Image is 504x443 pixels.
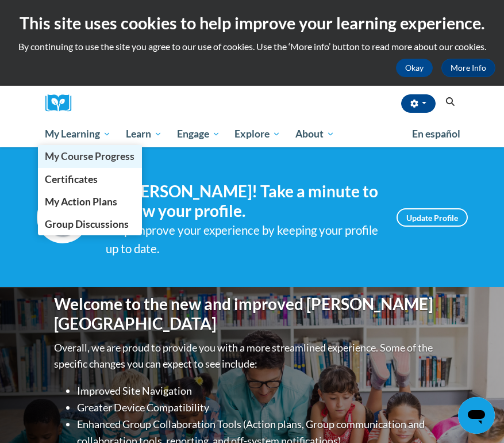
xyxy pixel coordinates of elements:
span: Certificates [45,173,98,185]
a: About [288,121,342,147]
span: About [295,127,334,141]
a: My Action Plans [38,190,143,213]
a: Update Profile [397,208,468,227]
a: Engage [170,121,228,147]
span: My Learning [45,127,111,141]
a: Learn [118,121,170,147]
span: Engage [177,127,220,141]
iframe: Button to launch messaging window [458,397,495,434]
h4: Hi [PERSON_NAME]! Take a minute to review your profile. [106,182,379,220]
button: Account Settings [401,94,436,113]
span: Group Discussions [45,218,129,230]
span: Explore [234,127,280,141]
div: Main menu [37,121,468,147]
a: My Course Progress [38,145,143,167]
p: By continuing to use the site you agree to our use of cookies. Use the ‘More info’ button to read... [9,40,495,53]
h2: This site uses cookies to help improve your learning experience. [9,12,495,35]
div: Help improve your experience by keeping your profile up to date. [106,221,379,259]
span: Learn [126,127,162,141]
span: My Action Plans [45,196,117,208]
span: En español [412,128,460,140]
a: Group Discussions [38,213,143,235]
a: Certificates [38,168,143,190]
img: Logo brand [45,94,80,112]
p: Overall, we are proud to provide you with a more streamlined experience. Some of the specific cha... [54,339,451,373]
a: Cox Campus [45,94,80,112]
button: Search [441,95,459,109]
li: Greater Device Compatibility [77,399,451,416]
span: My Course Progress [45,150,134,162]
img: Profile Image [37,192,89,243]
button: Okay [396,59,433,77]
a: More Info [441,59,495,77]
a: Explore [227,121,288,147]
a: My Learning [38,121,119,147]
li: Improved Site Navigation [77,383,451,399]
h1: Welcome to the new and improved [PERSON_NAME][GEOGRAPHIC_DATA] [54,295,451,333]
a: En español [405,122,468,146]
